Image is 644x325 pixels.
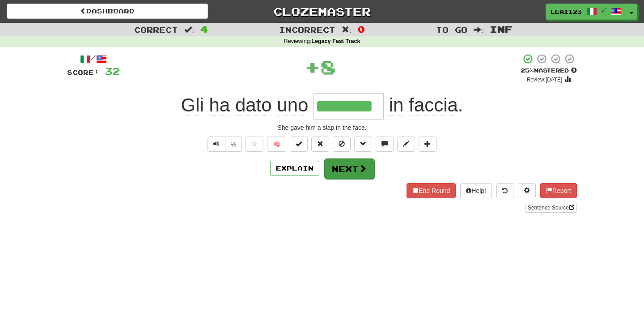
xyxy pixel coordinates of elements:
button: Next [324,158,374,179]
button: Round history (alt+y) [496,183,513,198]
span: : [474,26,483,34]
span: uno [277,94,308,116]
span: Score: [67,68,99,76]
button: Discuss sentence (alt+u) [376,137,394,152]
button: Grammar (alt+g) [354,137,372,152]
button: Add to collection (alt+a) [419,137,436,152]
a: Sentence Source [525,203,577,213]
button: Ignore sentence (alt+i) [333,137,351,152]
button: Play sentence audio (ctl+space) [208,137,225,152]
span: Incorrect [279,25,335,34]
button: ½ [225,137,242,152]
button: Favorite sentence (alt+f) [246,137,263,152]
button: 🧠 [267,137,286,152]
span: To go [436,25,467,34]
div: / [67,53,120,64]
span: 4 [200,24,208,34]
button: Help! [460,183,492,198]
strong: Legacy Fast Track [311,38,360,44]
span: 25 % [521,67,534,74]
span: Correct [134,25,178,34]
span: 0 [357,24,365,34]
button: Report [540,183,577,198]
span: Lea1123 [551,8,582,16]
a: Dashboard [7,4,208,19]
span: in [389,94,404,116]
div: Text-to-speech controls [206,137,242,152]
button: Set this sentence to 100% Mastered (alt+m) [290,137,308,152]
span: + [305,53,320,80]
span: : [342,26,352,34]
span: / [602,7,606,13]
span: dato [235,94,272,116]
span: faccia [409,94,458,116]
small: Review: [DATE] [527,77,563,83]
span: ha [209,94,230,116]
a: Lea1123 / [546,4,626,20]
div: Mastered [521,67,577,75]
a: Clozemaster [221,4,423,19]
button: Edit sentence (alt+d) [397,137,415,152]
span: Inf [490,24,513,34]
button: Explain [270,161,319,176]
span: . [384,94,463,116]
span: : [184,26,194,34]
span: Gli [181,94,203,116]
button: Reset to 0% Mastered (alt+r) [311,137,329,152]
div: She gave him a slap in the face. [67,123,577,132]
span: 32 [105,65,120,77]
span: 8 [320,56,336,78]
button: End Round [407,183,456,198]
